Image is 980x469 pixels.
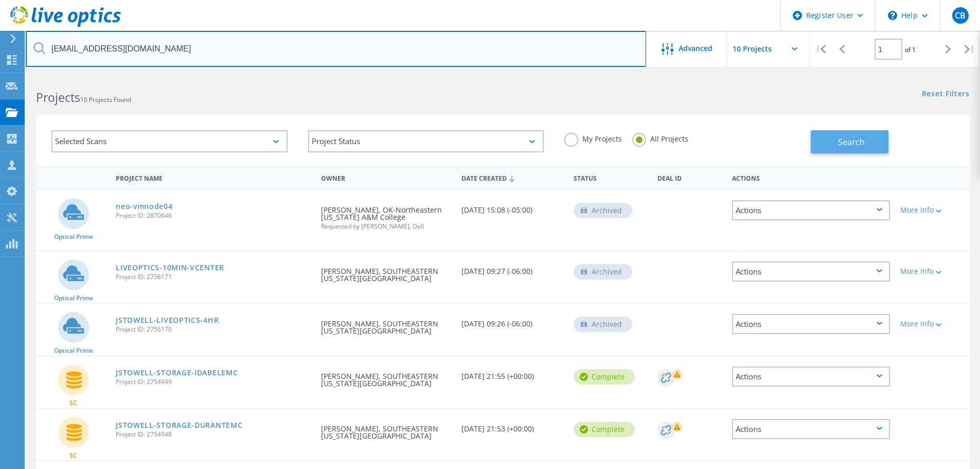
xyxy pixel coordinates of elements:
div: Date Created [456,168,568,187]
span: Project ID: 2754948 [116,431,311,438]
div: [DATE] 09:27 (-06:00) [456,251,568,285]
div: Project Name [111,168,316,187]
div: Archived [574,203,632,218]
div: More Info [900,320,965,327]
div: [DATE] 21:53 (+00:00) [456,409,568,443]
div: Archived [574,317,632,332]
div: Actions [727,168,895,187]
span: Search [838,136,865,148]
a: Reset Filters [922,90,970,99]
span: CB [955,11,966,20]
div: | [810,31,831,67]
div: Deal Id [652,168,727,187]
span: Project ID: 2754949 [116,379,311,385]
div: Actions [732,262,890,282]
div: Owner [316,168,456,187]
span: Advanced [679,45,712,52]
div: [PERSON_NAME], OK-Northeastern [US_STATE] A&M College [316,190,456,240]
div: [PERSON_NAME], SOUTHEASTERN [US_STATE][GEOGRAPHIC_DATA] [316,356,456,397]
a: JSTOWELL-STORAGE-IDABELEMC [116,369,238,376]
div: Actions [732,367,890,387]
svg: \n [888,11,897,20]
div: Complete [574,369,635,385]
span: Project ID: 2756170 [116,326,311,333]
span: Optical Prime [54,234,93,240]
div: Archived [574,264,632,280]
a: JSTOWELL-STORAGE-DURANTEMC [116,422,242,429]
span: Project ID: 2870646 [116,213,311,219]
a: LIVEOPTICS-10MIN-VCENTER [116,264,224,271]
div: [PERSON_NAME], SOUTHEASTERN [US_STATE][GEOGRAPHIC_DATA] [316,409,456,450]
a: JSTOWELL-LIVEOPTICS-4HR [116,317,219,324]
div: More Info [900,206,965,214]
div: Complete [574,422,635,437]
span: Optical Prime [54,348,93,354]
span: of 1 [905,45,916,54]
label: My Projects [564,133,622,143]
span: Requested by [PERSON_NAME], Dell [321,223,451,230]
span: 10 Projects Found [80,95,131,104]
div: Actions [732,419,890,439]
span: Project ID: 2756171 [116,274,311,280]
span: SC [69,400,77,406]
input: Search projects by name, owner, ID, company, etc [26,31,646,67]
div: Status [568,168,652,187]
div: Project Status [308,130,544,152]
div: Selected Scans [51,130,288,152]
button: Search [811,130,888,153]
div: More Info [900,268,965,275]
div: | [959,31,980,67]
div: [DATE] 15:08 (-05:00) [456,190,568,224]
span: SC [69,453,77,459]
span: Optical Prime [54,295,93,301]
div: [PERSON_NAME], SOUTHEASTERN [US_STATE][GEOGRAPHIC_DATA] [316,304,456,345]
a: neo-vmnode04 [116,203,172,210]
a: Live Optics Dashboard [10,22,121,29]
label: All Projects [632,133,688,143]
div: [DATE] 21:55 (+00:00) [456,356,568,390]
div: [DATE] 09:26 (-06:00) [456,304,568,338]
div: Actions [732,200,890,220]
b: Projects [36,89,80,106]
div: [PERSON_NAME], SOUTHEASTERN [US_STATE][GEOGRAPHIC_DATA] [316,251,456,292]
div: Actions [732,314,890,334]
